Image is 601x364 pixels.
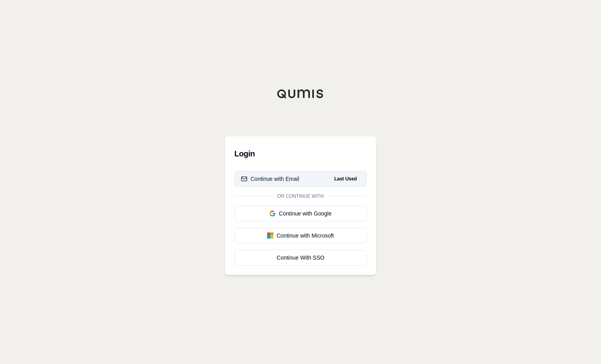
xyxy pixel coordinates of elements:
[241,232,360,240] div: Continue with Microsoft
[277,89,324,98] img: Qumis
[274,193,327,199] span: Or continue with
[241,254,360,262] div: Continue With SSO
[234,206,367,221] button: Continue with Google
[234,146,367,162] h3: Login
[234,171,367,187] button: Continue with EmailLast Used
[234,228,367,243] button: Continue with Microsoft
[241,175,299,183] div: Continue with Email
[331,174,360,184] span: Last Used
[241,210,360,217] div: Continue with Google
[234,250,367,266] a: Continue With SSO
